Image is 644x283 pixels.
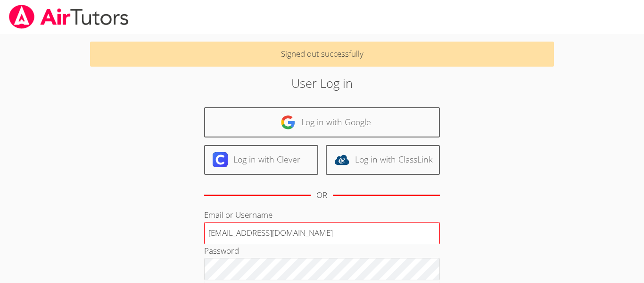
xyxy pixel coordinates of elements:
img: airtutors_banner-c4298cdbf04f3fff15de1276eac7730deb9818008684d7c2e4769d2f7ddbe033.png [8,5,130,29]
img: google-logo-50288ca7cdecda66e5e0955fdab243c47b7ad437acaf1139b6f446037453330a.svg [281,115,296,130]
a: Log in with ClassLink [326,145,440,175]
h2: User Log in [148,74,496,92]
img: classlink-logo-d6bb404cc1216ec64c9a2012d9dc4662098be43eaf13dc465df04b49fa7ab582.svg [334,152,349,167]
label: Email or Username [204,209,272,220]
img: clever-logo-6eab21bc6e7a338710f1a6ff85c0baf02591cd810cc4098c63d3a4b26e2feb20.svg [213,152,228,167]
label: Password [204,245,239,256]
div: OR [316,189,327,202]
a: Log in with Google [204,107,440,137]
a: Log in with Clever [204,145,318,175]
p: Signed out successfully [90,42,554,67]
